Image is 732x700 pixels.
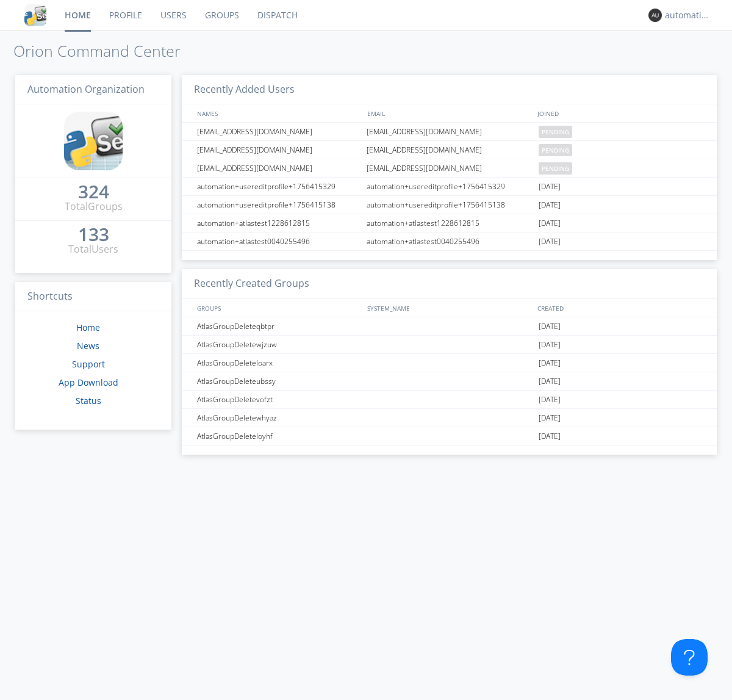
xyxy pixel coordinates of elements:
[648,9,662,22] img: 373638.png
[539,317,561,336] span: [DATE]
[76,395,101,406] a: Status
[194,391,363,408] div: AtlasGroupDeletevofzt
[27,82,145,96] span: Automation Organization
[364,196,536,214] div: automation+usereditprofile+1756415138
[539,126,572,138] span: pending
[539,427,561,446] span: [DATE]
[539,196,561,214] span: [DATE]
[534,299,705,317] div: CREATED
[24,4,46,26] img: cddb5a64eb264b2086981ab96f4c1ba7
[182,233,717,251] a: automation+atlastest0040255496automation+atlastest0040255496[DATE]
[194,409,363,427] div: AtlasGroupDeletewhyaz
[194,336,363,353] div: AtlasGroupDeletewjzuw
[539,409,561,427] span: [DATE]
[539,391,561,409] span: [DATE]
[182,214,717,233] a: automation+atlastest1228612815automation+atlastest1228612815[DATE]
[182,178,717,196] a: automation+usereditprofile+1756415329automation+usereditprofile+1756415329[DATE]
[364,214,536,232] div: automation+atlastest1228612815
[539,233,561,251] span: [DATE]
[182,196,717,214] a: automation+usereditprofile+1756415138automation+usereditprofile+1756415138[DATE]
[194,159,363,177] div: [EMAIL_ADDRESS][DOMAIN_NAME]
[65,200,123,214] div: Total Groups
[194,299,361,317] div: GROUPS
[665,9,711,21] div: automation+atlas0017
[194,317,363,335] div: AtlasGroupDeleteqbtpr
[539,178,561,196] span: [DATE]
[78,228,109,242] a: 133
[15,282,171,312] h3: Shortcuts
[194,178,363,195] div: automation+usereditprofile+1756415329
[364,104,534,122] div: EMAIL
[194,104,361,122] div: NAMES
[182,336,717,354] a: AtlasGroupDeletewjzuw[DATE]
[194,372,363,390] div: AtlasGroupDeleteubssy
[194,196,363,214] div: automation+usereditprofile+1756415138
[539,214,561,233] span: [DATE]
[59,377,118,388] a: App Download
[194,354,363,372] div: AtlasGroupDeleteloarx
[539,144,572,156] span: pending
[182,75,717,105] h3: Recently Added Users
[194,233,363,250] div: automation+atlastest0040255496
[364,299,534,317] div: SYSTEM_NAME
[539,372,561,391] span: [DATE]
[364,159,536,177] div: [EMAIL_ADDRESS][DOMAIN_NAME]
[182,317,717,336] a: AtlasGroupDeleteqbtpr[DATE]
[364,233,536,250] div: automation+atlastest0040255496
[534,104,705,122] div: JOINED
[539,162,572,175] span: pending
[182,391,717,409] a: AtlasGroupDeletevofzt[DATE]
[182,409,717,427] a: AtlasGroupDeletewhyaz[DATE]
[77,340,99,352] a: News
[194,141,363,159] div: [EMAIL_ADDRESS][DOMAIN_NAME]
[539,354,561,372] span: [DATE]
[182,354,717,372] a: AtlasGroupDeleteloarx[DATE]
[182,372,717,391] a: AtlasGroupDeleteubssy[DATE]
[194,214,363,232] div: automation+atlastest1228612815
[76,322,100,333] a: Home
[182,159,717,178] a: [EMAIL_ADDRESS][DOMAIN_NAME][EMAIL_ADDRESS][DOMAIN_NAME]pending
[72,358,105,370] a: Support
[364,123,536,140] div: [EMAIL_ADDRESS][DOMAIN_NAME]
[78,186,109,198] div: 324
[182,427,717,446] a: AtlasGroupDeleteloyhf[DATE]
[364,141,536,159] div: [EMAIL_ADDRESS][DOMAIN_NAME]
[182,269,717,299] h3: Recently Created Groups
[671,639,708,676] iframe: Toggle Customer Support
[182,141,717,159] a: [EMAIL_ADDRESS][DOMAIN_NAME][EMAIL_ADDRESS][DOMAIN_NAME]pending
[539,336,561,354] span: [DATE]
[78,186,109,200] a: 324
[194,427,363,445] div: AtlasGroupDeleteloyhf
[194,123,363,140] div: [EMAIL_ADDRESS][DOMAIN_NAME]
[64,112,123,170] img: cddb5a64eb264b2086981ab96f4c1ba7
[182,123,717,141] a: [EMAIL_ADDRESS][DOMAIN_NAME][EMAIL_ADDRESS][DOMAIN_NAME]pending
[78,228,109,240] div: 133
[68,242,118,256] div: Total Users
[364,178,536,195] div: automation+usereditprofile+1756415329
